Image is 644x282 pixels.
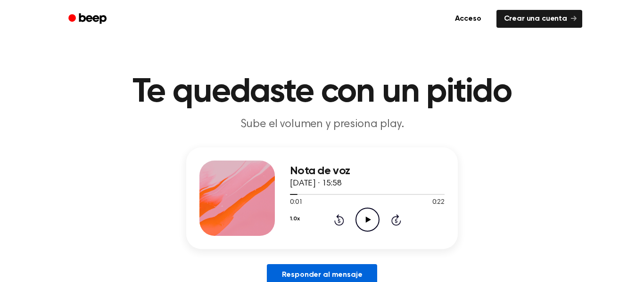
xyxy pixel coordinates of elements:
[290,199,302,206] font: 0:01
[62,10,115,28] a: Bip
[290,216,299,222] font: 1.0x
[282,271,363,279] font: Responder al mensaje
[455,15,481,23] font: Acceso
[496,10,582,28] a: Crear una cuenta
[290,165,350,177] font: Nota de voz
[504,15,567,23] font: Crear una cuenta
[432,199,445,206] font: 0:22
[132,75,511,109] font: Te quedaste con un pitido
[290,211,299,227] button: 1.0x
[446,8,491,30] a: Acceso
[290,179,342,188] font: [DATE] · 15:58
[240,119,404,130] font: Sube el volumen y presiona play.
